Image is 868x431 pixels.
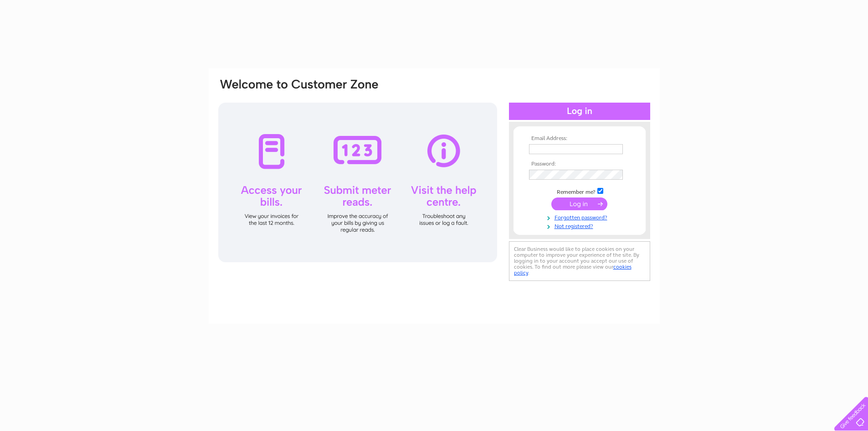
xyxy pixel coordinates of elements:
[527,135,632,142] th: Email Address:
[551,197,607,210] input: Submit
[527,161,632,167] th: Password:
[529,221,632,230] a: Not registered?
[529,213,632,221] a: Forgotten password?
[509,241,650,281] div: Clear Business would like to place cookies on your computer to improve your experience of the sit...
[527,187,632,196] td: Remember me?
[514,264,632,276] a: cookies policy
